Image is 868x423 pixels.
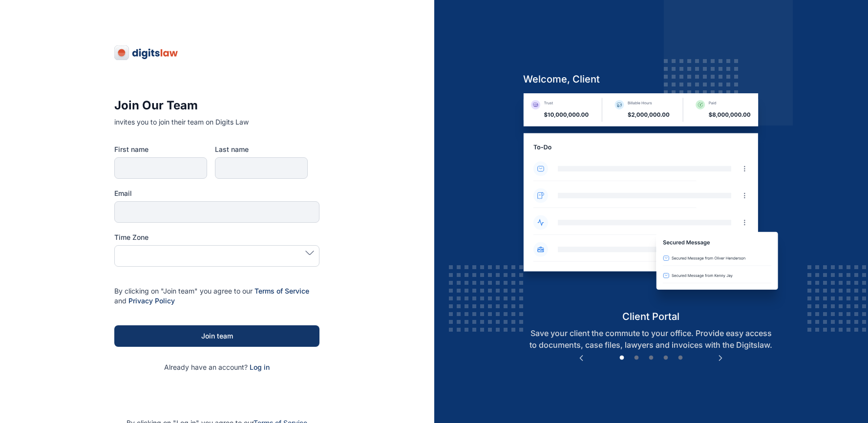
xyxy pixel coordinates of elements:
[250,363,270,371] a: Log in
[515,72,786,86] h5: welcome, client
[515,327,786,351] p: Save your client the commute to your office. Provide easy access to documents, case files, lawyer...
[646,353,656,363] button: 3
[515,310,786,323] h5: client portal
[716,353,725,363] button: Next
[114,117,319,127] p: invites you to join their team on Digits Law
[114,325,319,347] button: Join team
[130,331,304,341] div: Join team
[114,145,207,154] label: First name
[515,93,786,310] img: client-portal
[215,145,308,154] label: Last name
[114,189,319,198] label: Email
[114,286,319,306] p: By clicking on "Join team" you agree to our and
[128,296,175,305] a: Privacy Policy
[617,353,627,363] button: 1
[114,45,179,61] img: digitslaw-logo
[576,353,586,363] button: Previous
[661,353,671,363] button: 4
[114,233,148,242] span: Time Zone
[632,353,641,363] button: 2
[676,353,685,363] button: 5
[114,362,319,372] p: Already have an account?
[114,98,319,113] h3: Join Our Team
[254,287,309,295] a: Terms of Service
